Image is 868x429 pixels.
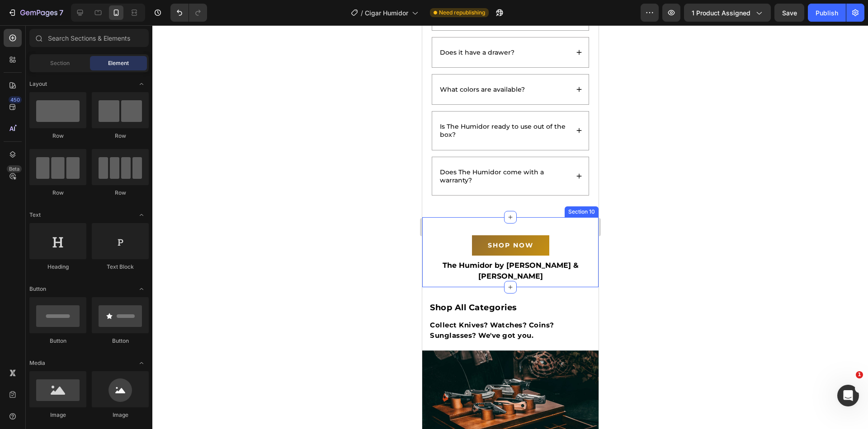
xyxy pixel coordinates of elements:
[29,211,41,219] span: Text
[29,337,86,345] div: Button
[134,208,149,222] span: Toggle open
[9,96,22,103] div: 450
[856,371,863,378] span: 1
[692,8,750,18] span: 1 product assigned
[29,29,149,47] input: Search Sections & Elements
[816,8,838,18] div: Publish
[92,132,149,140] div: Row
[422,25,599,429] iframe: Design area
[92,263,149,271] div: Text Block
[29,359,45,367] span: Media
[29,411,86,419] div: Image
[29,189,86,197] div: Row
[92,411,149,419] div: Image
[684,4,771,22] button: 1 product assigned
[134,282,149,296] span: Toggle open
[170,4,207,22] div: Undo/Redo
[134,356,149,370] span: Toggle open
[361,8,363,18] span: /
[439,9,485,17] span: Need republishing
[59,7,63,18] p: 7
[808,4,846,22] button: Publish
[108,59,129,67] span: Element
[29,80,47,88] span: Layout
[782,9,797,17] span: Save
[50,59,70,67] span: Section
[4,4,67,22] button: 7
[92,189,149,197] div: Row
[7,165,22,173] div: Beta
[837,385,859,406] iframe: Intercom live chat
[134,77,149,91] span: Toggle open
[29,285,46,293] span: Button
[774,4,804,22] button: Save
[29,132,86,140] div: Row
[365,8,408,18] span: Cigar Humidor
[29,263,86,271] div: Heading
[92,337,149,345] div: Button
